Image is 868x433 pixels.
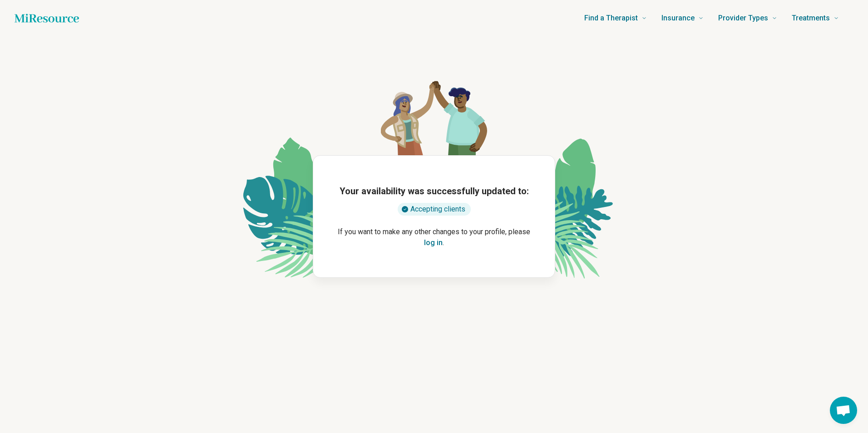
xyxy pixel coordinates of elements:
[792,12,830,25] span: Treatments
[584,12,638,25] span: Find a Therapist
[661,12,695,25] span: Insurance
[424,237,443,248] button: log in
[398,203,471,216] div: Accepting clients
[328,226,540,248] p: If you want to make any other changes to your profile, please .
[718,12,768,25] span: Provider Types
[340,185,529,197] h1: Your availability was successfully updated to:
[830,397,857,424] div: Open chat
[15,9,79,27] a: Home page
